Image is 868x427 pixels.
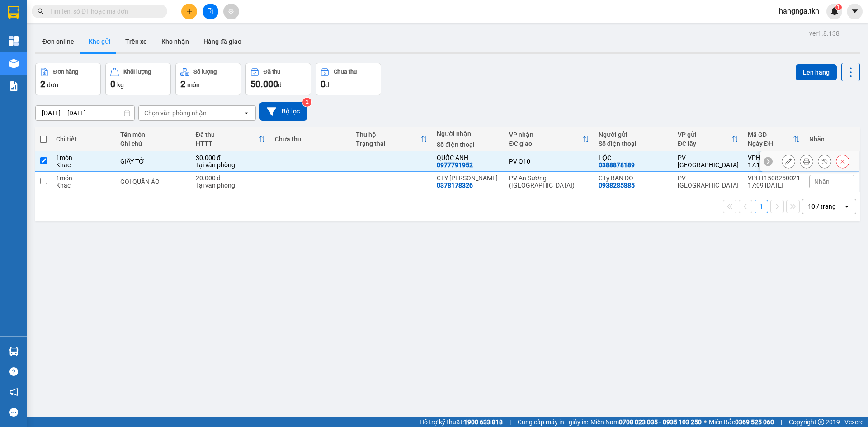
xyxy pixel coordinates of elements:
[243,109,250,117] svg: open
[748,131,793,138] div: Mã GD
[110,79,115,89] span: 0
[748,174,800,182] div: VPHT1508250021
[196,31,249,52] button: Hàng đã giao
[187,81,200,89] span: món
[709,417,774,427] span: Miền Bắc
[36,106,134,120] input: Select a date range.
[56,182,111,189] div: Khác
[437,141,500,148] div: Số điện thoại
[275,136,347,143] div: Chưa thu
[599,174,669,182] div: CTy BAN DO
[847,4,863,19] button: caret-down
[678,140,731,147] div: ĐC lấy
[302,98,311,107] sup: 2
[47,81,58,89] span: đơn
[9,59,19,68] img: warehouse-icon
[120,178,187,185] div: GÓI QUẦN ÁO
[781,417,782,427] span: |
[518,417,588,427] span: Cung cấp máy in - giấy in:
[175,63,241,95] button: Số lượng2món
[196,161,266,169] div: Tại văn phòng
[181,4,197,19] button: plus
[599,154,669,161] div: LỘC
[9,388,18,396] span: notification
[599,182,635,189] div: 0938285885
[228,8,234,14] span: aim
[437,161,473,169] div: 0977791952
[356,131,420,138] div: Thu hộ
[748,161,800,169] div: 17:18 [DATE]
[9,81,19,91] img: solution-icon
[81,31,118,52] button: Kho gửi
[9,347,19,356] img: warehouse-icon
[40,79,45,89] span: 2
[9,36,19,46] img: dashboard-icon
[186,8,193,14] span: plus
[196,140,259,147] div: HTTT
[259,102,307,121] button: Bộ lọc
[509,140,582,147] div: ĐC giao
[509,158,589,165] div: PV Q10
[334,69,357,75] div: Chưa thu
[9,408,18,417] span: message
[509,417,511,427] span: |
[748,154,800,161] div: VPHT1508250022
[105,63,171,95] button: Khối lượng0kg
[56,161,111,169] div: Khác
[196,174,266,182] div: 20.000 đ
[599,161,635,169] div: 0388878189
[207,8,213,14] span: file-add
[843,203,850,210] svg: open
[53,69,78,75] div: Đơn hàng
[678,154,739,169] div: PV [GEOGRAPHIC_DATA]
[505,127,594,151] th: Toggle SortBy
[599,131,669,138] div: Người gửi
[851,7,859,15] span: caret-down
[56,174,111,182] div: 1 món
[830,7,839,15] img: icon-new-feature
[316,63,381,95] button: Chưa thu0đ
[837,4,840,10] span: 1
[509,131,582,138] div: VP nhận
[278,81,282,89] span: đ
[437,130,500,137] div: Người nhận
[56,136,111,143] div: Chi tiết
[38,8,44,14] span: search
[437,154,500,161] div: QUỐC ANH
[8,6,19,19] img: logo-vxr
[748,182,800,189] div: 17:09 [DATE]
[356,140,420,147] div: Trạng thái
[818,419,824,425] span: copyright
[796,64,837,80] button: Lên hàng
[420,417,503,427] span: Hỗ trợ kỹ thuật:
[191,127,270,151] th: Toggle SortBy
[808,202,836,211] div: 10 / trang
[735,418,774,426] strong: 0369 525 060
[120,158,187,165] div: GIẤY TỜ
[809,28,840,38] div: ver 1.8.138
[599,140,669,147] div: Số điện thoại
[673,127,743,151] th: Toggle SortBy
[619,418,702,426] strong: 0708 023 035 - 0935 103 250
[223,4,239,19] button: aim
[203,4,218,19] button: file-add
[120,131,187,138] div: Tên món
[35,63,101,95] button: Đơn hàng2đơn
[9,367,18,376] span: question-circle
[835,4,842,10] sup: 1
[704,420,707,424] span: ⚪️
[678,131,731,138] div: VP gửi
[180,79,185,89] span: 2
[809,136,854,143] div: Nhãn
[117,81,124,89] span: kg
[748,140,793,147] div: Ngày ĐH
[509,174,589,189] div: PV An Sương ([GEOGRAPHIC_DATA])
[196,154,266,161] div: 30.000 đ
[144,108,207,117] div: Chọn văn phòng nhận
[590,417,702,427] span: Miền Nam
[814,178,830,185] span: Nhãn
[50,6,156,16] input: Tìm tên, số ĐT hoặc mã đơn
[325,81,329,89] span: đ
[193,69,217,75] div: Số lượng
[154,31,196,52] button: Kho nhận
